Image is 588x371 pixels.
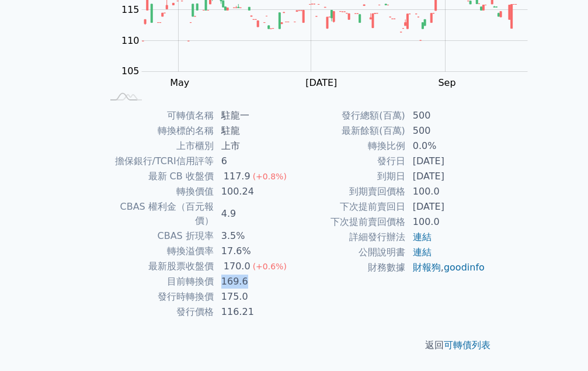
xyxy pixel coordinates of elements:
[294,108,406,123] td: 發行總額(百萬)
[170,77,189,88] tspan: May
[413,262,441,273] a: 財報狗
[294,230,406,245] td: 詳細發行辦法
[103,304,214,320] td: 發行價格
[103,184,214,199] td: 轉換價值
[530,315,588,371] iframe: Chat Widget
[294,138,406,154] td: 轉換比例
[214,274,294,289] td: 169.6
[214,123,294,138] td: 駐龍
[294,260,406,275] td: 財務數據
[121,35,140,46] tspan: 110
[294,169,406,184] td: 到期日
[214,138,294,154] td: 上市
[214,184,294,199] td: 100.24
[103,228,214,244] td: CBAS 折現率
[406,123,486,138] td: 500
[253,262,287,271] span: (+0.6%)
[406,169,486,184] td: [DATE]
[214,108,294,123] td: 駐龍一
[444,262,485,273] a: goodinfo
[103,274,214,289] td: 目前轉換價
[214,228,294,244] td: 3.5%
[221,259,253,273] div: 170.0
[406,154,486,169] td: [DATE]
[305,77,337,88] tspan: [DATE]
[103,289,214,304] td: 發行時轉換價
[444,339,490,351] a: 可轉債列表
[413,247,432,258] a: 連結
[294,245,406,260] td: 公開說明書
[406,199,486,214] td: [DATE]
[103,108,214,123] td: 可轉債名稱
[406,214,486,230] td: 100.0
[103,169,214,184] td: 最新 CB 收盤價
[294,199,406,214] td: 下次提前賣回日
[121,4,140,15] tspan: 115
[294,214,406,230] td: 下次提前賣回價格
[214,199,294,228] td: 4.9
[103,199,214,228] td: CBAS 權利金（百元報價）
[103,244,214,259] td: 轉換溢價率
[406,108,486,123] td: 500
[89,338,500,352] p: 返回
[406,138,486,154] td: 0.0%
[103,259,214,274] td: 最新股票收盤價
[103,154,214,169] td: 擔保銀行/TCRI信用評等
[406,184,486,199] td: 100.0
[221,169,253,183] div: 117.9
[530,315,588,371] div: 聊天小工具
[214,244,294,259] td: 17.6%
[103,138,214,154] td: 上市櫃別
[406,260,486,275] td: ,
[438,77,455,88] tspan: Sep
[121,65,140,77] tspan: 105
[253,172,287,181] span: (+0.8%)
[294,123,406,138] td: 最新餘額(百萬)
[214,154,294,169] td: 6
[294,184,406,199] td: 到期賣回價格
[413,231,432,242] a: 連結
[103,123,214,138] td: 轉換標的名稱
[214,304,294,320] td: 116.21
[294,154,406,169] td: 發行日
[214,289,294,304] td: 175.0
